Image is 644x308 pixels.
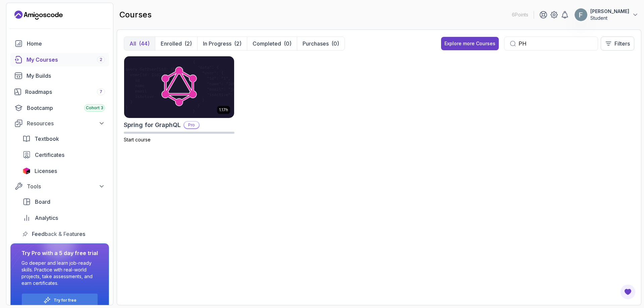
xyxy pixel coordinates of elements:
p: Purchases [303,40,329,48]
div: (2) [184,40,192,48]
span: 2 [100,57,102,62]
button: Resources [10,117,109,129]
p: Completed [253,40,281,48]
img: Spring for GraphQL card [124,56,234,118]
div: Home [27,40,105,48]
button: Purchases(0) [297,37,344,50]
p: In Progress [203,40,231,48]
a: board [18,195,109,208]
div: (0) [331,40,339,48]
img: user profile image [575,8,587,21]
a: textbook [18,132,109,145]
button: Tools [10,180,109,192]
div: Resources [27,119,105,127]
p: 1.17h [219,107,228,113]
h2: Spring for GraphQL [124,120,181,130]
a: home [10,37,109,50]
div: (2) [234,40,241,48]
a: Try for free [54,298,76,303]
span: Feedback & Features [32,230,85,238]
a: bootcamp [10,101,109,115]
button: In Progress(2) [197,37,247,50]
div: Tools [27,182,105,190]
p: All [129,40,136,48]
p: Enrolled [161,40,182,48]
div: Roadmaps [25,88,105,96]
span: Licenses [35,167,57,175]
a: licenses [18,164,109,178]
div: Bootcamp [27,104,105,112]
p: Pro [184,122,199,128]
a: builds [10,69,109,82]
a: Landing page [14,10,63,20]
button: Explore more Courses [441,37,499,50]
button: Filters [601,37,634,51]
button: Try for free [21,293,98,307]
button: All(44) [124,37,155,50]
a: analytics [18,211,109,225]
span: Board [35,198,50,206]
div: My Courses [26,56,105,64]
a: feedback [18,227,109,241]
p: [PERSON_NAME] [590,8,629,15]
span: Cohort 3 [86,105,103,111]
span: Textbook [35,135,59,143]
div: (0) [284,40,291,48]
button: Enrolled(2) [155,37,197,50]
div: (44) [139,40,150,48]
p: Filters [614,40,630,48]
input: Search... [519,40,592,48]
span: Analytics [35,214,58,222]
button: Open Feedback Button [620,284,636,300]
span: Start course [124,137,151,142]
button: user profile image[PERSON_NAME]Student [574,8,639,21]
p: Go deeper and learn job-ready skills. Practice with real-world projects, take assessments, and ea... [21,260,98,287]
img: jetbrains icon [22,168,31,174]
a: courses [10,53,109,66]
a: roadmaps [10,85,109,99]
a: certificates [18,148,109,162]
p: 6 Points [512,11,528,18]
h2: courses [119,9,152,20]
span: Certificates [35,151,64,159]
div: Explore more Courses [444,40,495,47]
div: My Builds [26,72,105,80]
p: Student [590,15,629,21]
button: Completed(0) [247,37,297,50]
span: 7 [100,89,102,95]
